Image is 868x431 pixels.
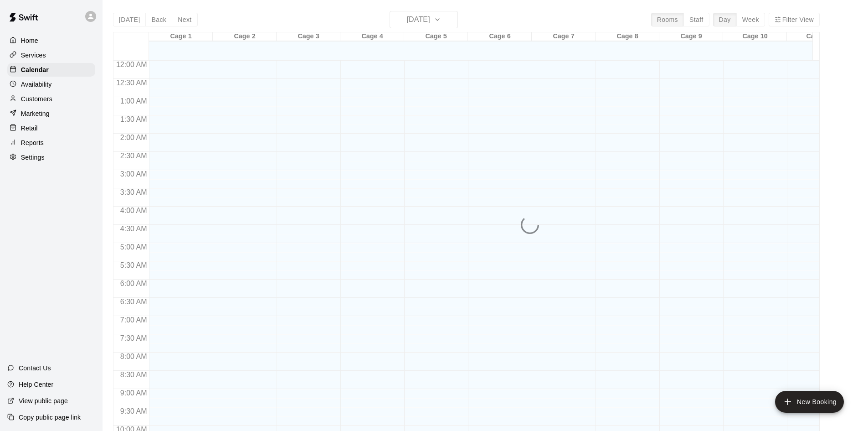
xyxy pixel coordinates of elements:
[213,32,277,41] div: Cage 2
[19,363,51,373] p: Contact Us
[118,97,149,105] span: 1:00 AM
[7,48,95,62] a: Services
[21,36,38,45] p: Home
[21,124,38,133] p: Retail
[7,63,95,77] a: Calendar
[118,207,149,214] span: 4:00 AM
[7,92,95,106] a: Customers
[19,396,68,405] p: View public page
[7,78,95,91] a: Availability
[114,61,149,68] span: 12:00 AM
[118,225,149,233] span: 4:30 AM
[775,391,844,413] button: add
[21,80,52,89] p: Availability
[118,316,149,324] span: 7:00 AM
[21,51,46,60] p: Services
[468,32,532,41] div: Cage 6
[118,188,149,196] span: 3:30 AM
[404,32,468,41] div: Cage 5
[118,298,149,306] span: 6:30 AM
[7,107,95,120] a: Marketing
[118,280,149,287] span: 6:00 AM
[7,136,95,150] a: Reports
[21,65,49,74] p: Calendar
[21,109,50,118] p: Marketing
[596,32,659,41] div: Cage 8
[118,407,149,415] span: 9:30 AM
[21,138,44,147] p: Reports
[723,32,787,41] div: Cage 10
[118,152,149,160] span: 2:30 AM
[149,32,213,41] div: Cage 1
[7,34,95,47] a: Home
[21,153,45,162] p: Settings
[118,243,149,251] span: 5:00 AM
[118,389,149,397] span: 9:00 AM
[114,79,149,87] span: 12:30 AM
[7,121,95,135] a: Retail
[277,32,340,41] div: Cage 3
[659,32,723,41] div: Cage 9
[118,115,149,123] span: 1:30 AM
[19,380,53,389] p: Help Center
[118,353,149,360] span: 8:00 AM
[19,413,81,422] p: Copy public page link
[118,334,149,342] span: 7:30 AM
[118,261,149,269] span: 5:30 AM
[340,32,404,41] div: Cage 4
[118,371,149,379] span: 8:30 AM
[118,134,149,141] span: 2:00 AM
[21,94,52,104] p: Customers
[7,151,95,164] a: Settings
[787,32,851,41] div: Cage 11
[532,32,596,41] div: Cage 7
[118,170,149,178] span: 3:00 AM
